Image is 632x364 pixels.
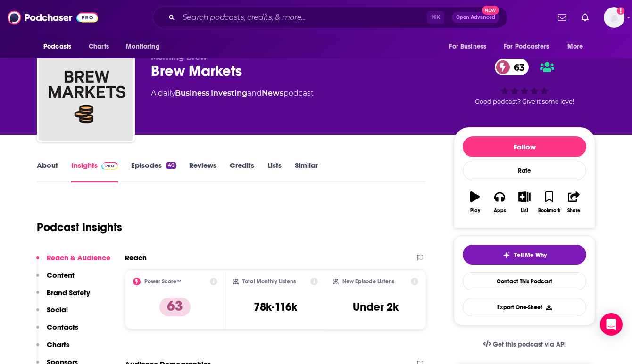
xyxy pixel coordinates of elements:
button: Follow [463,136,586,157]
button: open menu [442,38,498,56]
p: Content [47,271,75,280]
a: Reviews [189,161,216,182]
span: For Podcasters [504,40,549,53]
h3: 78k-116k [254,300,297,314]
a: Credits [230,161,254,182]
h2: Reach [125,253,147,262]
a: News [262,89,283,98]
button: Charts [36,340,69,357]
p: Contacts [47,323,78,331]
span: and [247,89,262,98]
a: Episodes40 [131,161,176,182]
span: More [567,40,583,53]
a: Similar [295,161,318,182]
span: Open Advanced [456,15,495,20]
a: Business [175,89,209,98]
div: Open Intercom Messenger [600,313,623,336]
span: New [482,6,499,15]
input: Search podcasts, credits, & more... [179,10,427,25]
h2: Total Monthly Listens [242,278,296,285]
img: User Profile [604,7,624,28]
p: Brand Safety [47,288,90,297]
div: Play [470,208,480,214]
button: Contacts [36,323,78,340]
p: Social [47,305,68,314]
button: open menu [119,38,172,56]
a: Investing [211,89,247,98]
span: , [209,89,211,98]
button: Content [36,271,75,288]
a: Get this podcast via API [475,333,574,356]
a: Show notifications dropdown [554,9,570,25]
div: 40 [166,162,176,169]
button: List [512,185,537,219]
a: Show notifications dropdown [578,9,592,25]
span: Charts [89,40,109,53]
button: Brand Safety [36,288,90,306]
button: tell me why sparkleTell Me Why [463,245,586,265]
a: Contact This Podcast [463,272,586,290]
a: 63 [495,59,529,75]
h3: Under 2k [353,300,399,314]
a: InsightsPodchaser Pro [71,161,118,182]
a: About [37,161,58,182]
span: 63 [504,59,529,75]
a: Charts [83,38,115,56]
div: Search podcasts, credits, & more... [153,7,507,28]
span: For Business [449,40,486,53]
span: Monitoring [126,40,159,53]
button: Show profile menu [604,7,624,28]
button: open menu [37,38,83,56]
span: Good podcast? Give it some love! [475,98,574,105]
button: open menu [561,38,595,56]
button: Reach & Audience [36,253,110,271]
div: Rate [463,161,586,180]
button: Bookmark [537,185,561,219]
div: A daily podcast [151,88,314,99]
p: 63 [159,298,191,316]
div: Share [567,208,580,214]
h1: Podcast Insights [37,220,122,234]
h2: Power Score™ [144,278,181,285]
button: Open AdvancedNew [452,12,499,23]
img: Podchaser Pro [101,162,118,170]
p: Charts [47,340,69,349]
h2: New Episode Listens [342,278,394,285]
button: Apps [487,185,512,219]
img: Brew Markets [39,46,133,141]
div: 63Good podcast? Give it some love! [454,53,595,111]
a: Lists [267,161,282,182]
svg: Add a profile image [617,7,624,15]
div: Apps [494,208,506,214]
button: Export One-Sheet [463,298,586,316]
button: open menu [498,38,563,56]
div: List [521,208,528,214]
button: Social [36,305,68,323]
p: Reach & Audience [47,253,110,262]
img: tell me why sparkle [503,251,510,259]
span: ⌘ K [427,11,444,24]
span: Podcasts [43,40,71,53]
span: Get this podcast via API [493,340,566,348]
div: Bookmark [538,208,560,214]
img: Podchaser - Follow, Share and Rate Podcasts [8,8,98,26]
button: Play [463,185,487,219]
button: Share [562,185,586,219]
span: Tell Me Why [514,251,547,259]
span: Logged in as HughE [604,7,624,28]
